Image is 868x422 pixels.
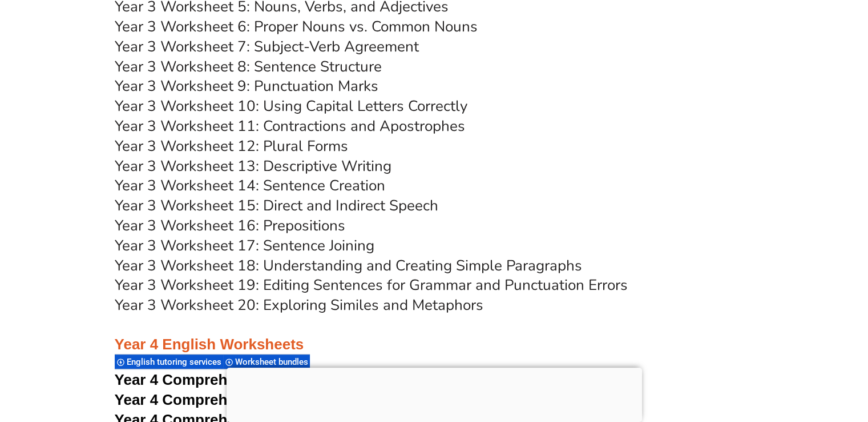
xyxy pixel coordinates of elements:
span: Year 4 Comprehension Worksheet 1: [115,371,373,388]
a: Year 3 Worksheet 6: Proper Nouns vs. Common Nouns [115,17,478,37]
span: English tutoring services [127,357,225,367]
a: Year 3 Worksheet 16: Prepositions [115,216,345,236]
iframe: Chat Widget [678,293,868,422]
a: Year 3 Worksheet 19: Editing Sentences for Grammar and Punctuation Errors [115,275,628,295]
span: Worksheet bundles [235,357,312,367]
h3: Year 4 English Worksheets [115,316,754,355]
a: Year 3 Worksheet 11: Contractions and Apostrophes [115,116,465,136]
a: Year 4 Comprehension Worksheet 2: Ancient Aztecs [115,391,482,408]
a: Year 3 Worksheet 17: Sentence Joining [115,236,374,256]
iframe: Advertisement [227,368,642,419]
a: Year 3 Worksheet 20: Exploring Similes and Metaphors [115,295,483,315]
a: Year 3 Worksheet 9: Punctuation Marks [115,76,378,96]
a: Year 3 Worksheet 8: Sentence Structure [115,57,382,77]
a: Year 3 Worksheet 10: Using Capital Letters Correctly [115,96,467,116]
div: English tutoring services [115,354,223,369]
a: Year 3 Worksheet 7: Subject-Verb Agreement [115,37,419,57]
a: Year 3 Worksheet 13: Descriptive Writing [115,156,391,176]
a: Year 3 Worksheet 18: Understanding and Creating Simple Paragraphs [115,256,582,276]
div: Worksheet bundles [223,354,310,369]
a: Year 3 Worksheet 15: Direct and Indirect Speech [115,196,438,216]
a: Year 3 Worksheet 14: Sentence Creation [115,176,385,196]
a: Year 4 Comprehension Worksheet 1: Dinosaur Adventure [115,371,518,388]
a: Year 3 Worksheet 12: Plural Forms [115,136,348,156]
